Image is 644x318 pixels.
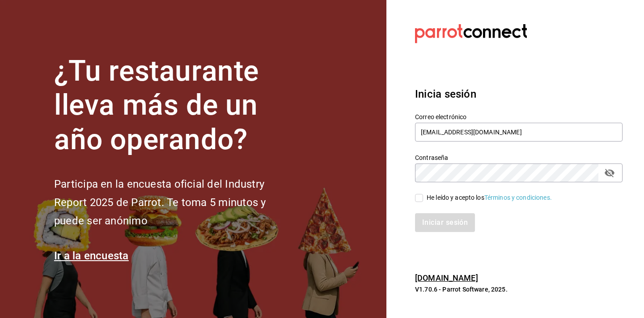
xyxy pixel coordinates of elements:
[54,249,129,262] a: Ir a la encuesta
[415,273,478,283] a: [DOMAIN_NAME]
[427,193,552,202] div: He leído y acepto los
[415,285,623,294] p: V1.70.6 - Parrot Software, 2025.
[415,113,623,120] label: Correo electrónico
[54,175,296,230] h2: Participa en la encuesta oficial del Industry Report 2025 de Parrot. Te toma 5 minutos y puede se...
[415,123,623,142] input: Ingresa tu correo electrónico
[415,154,623,160] label: Contraseña
[54,54,296,157] h1: ¿Tu restaurante lleva más de un año operando?
[484,194,552,201] a: Términos y condiciones.
[415,86,623,102] h3: Inicia sesión
[602,165,617,180] button: passwordField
